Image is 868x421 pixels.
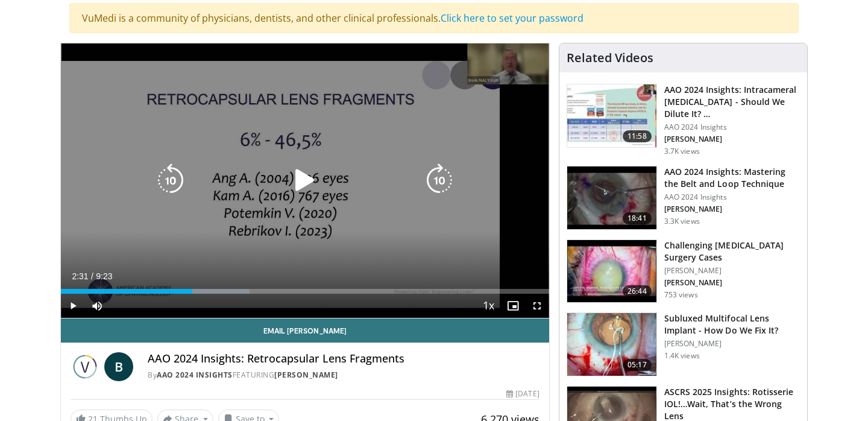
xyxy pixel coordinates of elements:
a: Email [PERSON_NAME] [61,318,549,343]
p: AAO 2024 Insights [664,122,800,132]
button: Enable picture-in-picture mode [501,294,525,318]
a: 11:58 AAO 2024 Insights: Intracameral [MEDICAL_DATA] - Should We Dilute It? … AAO 2024 Insights [... [567,84,800,156]
img: 05a6f048-9eed-46a7-93e1-844e43fc910c.150x105_q85_crop-smart_upscale.jpg [567,240,656,303]
a: B [104,352,133,381]
div: VuMedi is a community of physicians, dentists, and other clinical professionals. [69,3,799,33]
button: Fullscreen [525,294,549,318]
a: 05:17 Subluxed Multifocal Lens Implant - How Do We Fix It? [PERSON_NAME] 1.4K views [567,312,800,376]
p: AAO 2024 Insights [664,192,800,202]
p: 3.7K views [664,147,700,156]
h3: Challenging [MEDICAL_DATA] Surgery Cases [664,239,800,264]
button: Playback Rate [477,294,501,318]
p: [PERSON_NAME] [664,204,800,214]
div: Progress Bar [61,289,549,294]
video-js: Video Player [61,43,549,318]
span: 18:41 [623,212,652,224]
p: [PERSON_NAME] [664,278,800,288]
span: 2:31 [72,271,88,281]
img: AAO 2024 Insights [71,352,99,381]
h3: AAO 2024 Insights: Intracameral [MEDICAL_DATA] - Should We Dilute It? … [664,84,800,120]
span: 9:23 [96,271,112,281]
a: 26:44 Challenging [MEDICAL_DATA] Surgery Cases [PERSON_NAME] [PERSON_NAME] 753 views [567,239,800,303]
p: [PERSON_NAME] [664,135,800,144]
p: [PERSON_NAME] [664,266,800,276]
p: 1.4K views [664,351,700,361]
span: 26:44 [623,285,652,297]
img: 22a3a3a3-03de-4b31-bd81-a17540334f4a.150x105_q85_crop-smart_upscale.jpg [567,166,656,229]
a: [PERSON_NAME] [274,370,338,380]
h3: AAO 2024 Insights: Mastering the Belt and Loop Technique [664,166,800,190]
img: de733f49-b136-4bdc-9e00-4021288efeb7.150x105_q85_crop-smart_upscale.jpg [567,84,656,147]
p: 3.3K views [664,217,700,226]
span: 05:17 [623,359,652,371]
button: Play [61,294,85,318]
span: 11:58 [623,130,652,142]
button: Mute [85,294,109,318]
h4: Related Videos [567,51,653,65]
div: [DATE] [506,388,539,399]
div: By FEATURING [148,370,539,381]
h3: Subluxed Multifocal Lens Implant - How Do We Fix It? [664,312,800,337]
p: [PERSON_NAME] [664,339,800,349]
a: Click here to set your password [441,11,583,25]
h4: AAO 2024 Insights: Retrocapsular Lens Fragments [148,352,539,366]
img: 3fc25be6-574f-41c0-96b9-b0d00904b018.150x105_q85_crop-smart_upscale.jpg [567,313,656,376]
a: 18:41 AAO 2024 Insights: Mastering the Belt and Loop Technique AAO 2024 Insights [PERSON_NAME] 3.... [567,166,800,230]
a: AAO 2024 Insights [157,370,233,380]
p: 753 views [664,290,698,300]
span: / [91,271,93,281]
